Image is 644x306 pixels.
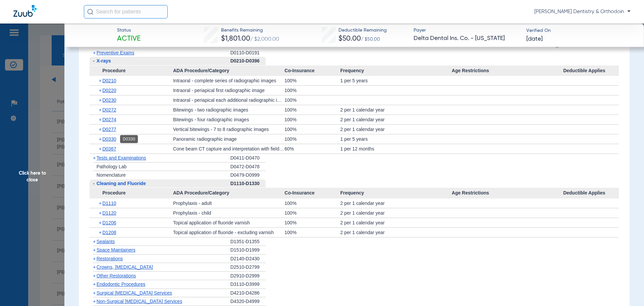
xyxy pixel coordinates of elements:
[99,115,103,124] span: +
[97,256,123,261] span: Restorations
[97,281,146,287] span: Endodontic Procedures
[173,144,284,154] div: Cone beam CT capture and interpretation with field of view of both jaws; with or without cranium
[102,78,116,83] span: D0210
[284,125,340,134] div: 100%
[230,171,266,179] div: D0479-D0999
[97,155,146,161] span: Tests and Examinations
[173,105,284,115] div: Bitewings - two radiographic images
[340,125,451,134] div: 2 per 1 calendar year
[117,34,141,44] span: Active
[173,76,284,85] div: Intraoral - complete series of radiographic images
[230,246,266,255] div: D1510-D1999
[173,125,284,134] div: Vertical bitewings - 7 to 8 radiographic images
[13,5,37,17] img: Zuub Logo
[230,237,266,246] div: D1351-D1355
[340,218,451,227] div: 2 per 1 calendar year
[173,115,284,124] div: Bitewings - four radiographic images
[99,208,103,218] span: +
[97,299,182,304] span: Non-Surgical [MEDICAL_DATA] Services
[173,134,284,144] div: Panoramic radiographic image
[120,135,138,143] div: D0330
[340,76,451,85] div: 1 per 5 years
[173,86,284,95] div: Intraoral - periapical first radiographic image
[90,188,173,199] span: Procedure
[221,27,279,34] span: Benefits Remaining
[99,86,103,95] span: +
[340,144,451,154] div: 1 per 12 months
[99,76,103,85] span: +
[173,228,284,237] div: Topical application of fluoride - excluding varnish
[102,127,116,132] span: D0277
[99,95,103,105] span: +
[173,95,284,105] div: Intraoral - periapical each additional radiographic image
[93,281,96,287] span: +
[173,208,284,218] div: Prophylaxis - child
[340,228,451,237] div: 2 per 1 calendar year
[221,35,250,42] span: $1,801.00
[284,218,340,227] div: 100%
[93,50,96,55] span: +
[93,299,96,304] span: +
[230,154,266,163] div: D0411-D0470
[102,88,116,93] span: D0220
[99,199,103,208] span: +
[230,263,266,272] div: D2510-D2799
[284,144,340,154] div: 60%
[97,264,153,270] span: Crowns, [MEDICAL_DATA]
[173,188,284,199] span: ADA Procedure/Category
[93,273,96,278] span: +
[452,65,563,76] span: Age Restrictions
[102,210,116,216] span: D1120
[284,199,340,208] div: 100%
[340,115,451,124] div: 2 per 1 calendar year
[230,272,266,280] div: D2910-D2999
[97,164,127,169] span: Pathology Lab
[340,208,451,218] div: 2 per 1 calendar year
[99,125,103,134] span: +
[102,97,116,103] span: D0230
[230,163,266,171] div: D0472-D0478
[93,264,96,270] span: +
[610,274,644,306] iframe: Chat Widget
[173,199,284,208] div: Prophylaxis - adult
[340,105,451,115] div: 2 per 1 calendar year
[340,65,451,76] span: Frequency
[452,188,563,199] span: Age Restrictions
[97,172,126,178] span: Nomenclature
[173,218,284,227] div: Topical application of fluoride varnish
[414,27,521,34] span: Payer
[102,117,116,122] span: D0274
[93,290,96,296] span: +
[102,136,116,142] span: D0330
[102,146,116,151] span: D0367
[97,247,136,253] span: Space Maintainers
[250,37,279,42] span: / $2,000.00
[230,57,266,65] div: D0210-D0396
[97,181,146,186] span: Cleaning and Fluoride
[284,134,340,144] div: 100%
[97,50,135,55] span: Preventive Exams
[563,65,619,76] span: Deductible Applies
[102,201,116,206] span: D1110
[97,239,115,244] span: Sealants
[338,35,361,42] span: $50.00
[230,289,266,298] div: D4210-D4286
[534,8,631,15] span: [PERSON_NAME] Dentistry & Orthodoin
[173,65,284,76] span: ADA Procedure/Category
[99,134,103,144] span: +
[99,105,103,115] span: +
[117,27,141,34] span: Status
[230,280,266,289] div: D3110-D3999
[526,27,633,34] span: Verified On
[93,239,96,244] span: +
[230,255,266,263] div: D2140-D2430
[284,86,340,95] div: 100%
[340,134,451,144] div: 1 per 5 years
[102,220,116,225] span: D1206
[84,5,168,18] input: Search for patients
[361,37,380,42] span: / $50.00
[284,105,340,115] div: 100%
[93,155,96,161] span: +
[97,273,136,278] span: Other Restorations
